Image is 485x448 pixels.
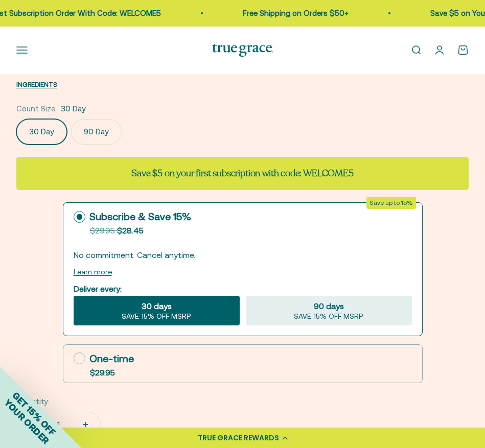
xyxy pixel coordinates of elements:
span: YOUR ORDER [2,397,51,446]
strong: Save $5 on your first subscription with code: WELCOME5 [131,167,353,179]
span: GET 15% OFF [10,390,58,437]
legend: Count Size: [16,103,57,115]
span: 30 Day [61,103,86,115]
span: INGREDIENTS [16,81,57,88]
button: Increase quantity [71,412,100,437]
a: Free Shipping on Orders $50+ [223,9,329,17]
button: INGREDIENTS [16,78,57,90]
div: TRUE GRACE REWARDS [198,433,279,443]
